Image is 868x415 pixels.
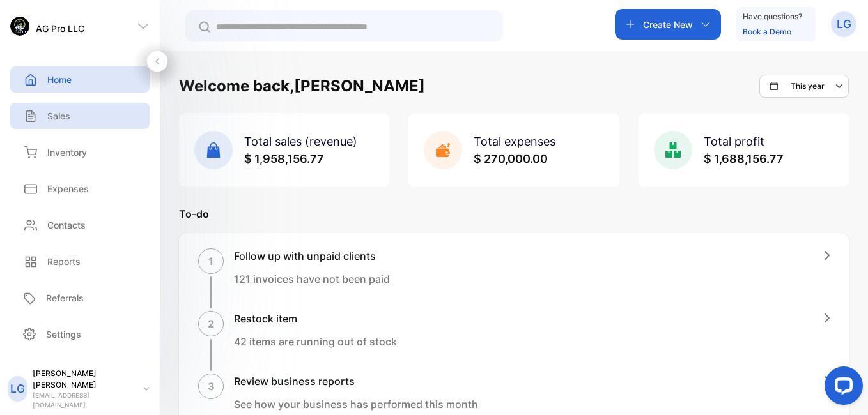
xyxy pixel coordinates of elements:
[36,22,84,35] p: AG Pro LLC
[47,73,72,86] p: Home
[234,248,390,264] h1: Follow up with unpaid clients
[46,291,84,305] p: Referrals
[47,109,70,123] p: Sales
[234,271,390,287] p: 121 invoices have not been paid
[47,255,81,268] p: Reports
[704,152,784,165] span: $ 1,688,156.77
[234,373,478,389] h1: Review business reports
[791,80,825,92] p: This year
[743,27,791,36] a: Book a Demo
[234,311,397,326] h1: Restock item
[179,75,425,98] h1: Welcome back, [PERSON_NAME]
[643,18,693,31] p: Create New
[47,218,86,232] p: Contacts
[234,334,397,349] p: 42 items are running out of stock
[10,17,29,36] img: logo
[831,9,856,40] button: LG
[33,368,133,391] p: [PERSON_NAME] [PERSON_NAME]
[474,135,555,148] span: Total expenses
[244,135,357,148] span: Total sales (revenue)
[47,146,87,159] p: Inventory
[704,135,764,148] span: Total profit
[10,381,25,397] p: LG
[759,75,849,98] button: This year
[615,9,721,40] button: Create New
[33,391,133,410] p: [EMAIL_ADDRESS][DOMAIN_NAME]
[837,16,851,33] p: LG
[46,328,81,341] p: Settings
[47,182,89,195] p: Expenses
[814,361,868,415] iframe: LiveChat chat widget
[474,152,548,165] span: $ 270,000.00
[234,396,478,412] p: See how your business has performed this month
[244,152,324,165] span: $ 1,958,156.77
[208,379,215,394] p: 3
[743,10,802,23] p: Have questions?
[179,206,849,222] p: To-do
[208,253,213,269] p: 1
[208,316,214,331] p: 2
